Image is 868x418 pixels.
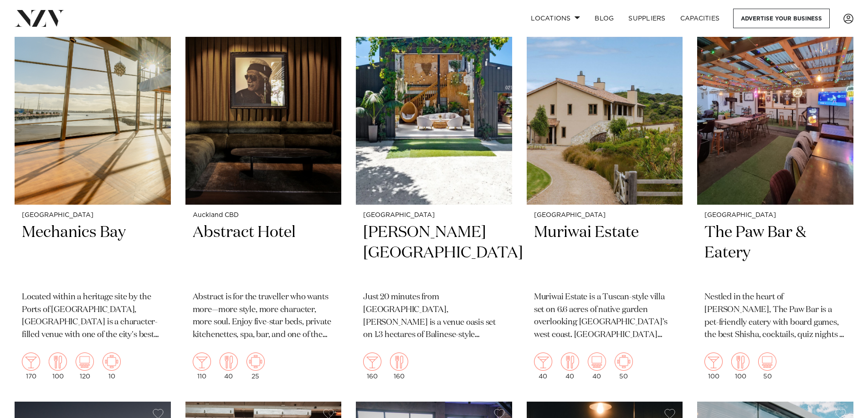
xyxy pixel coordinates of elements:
[588,353,606,380] div: 40
[22,353,40,380] div: 170
[758,353,776,371] img: theatre.png
[588,353,606,371] img: theatre.png
[758,353,776,380] div: 50
[22,212,164,219] small: [GEOGRAPHIC_DATA]
[587,9,621,28] a: BLOG
[103,353,121,380] div: 10
[704,291,846,342] p: Nestled in the heart of [PERSON_NAME], The Paw Bar is a pet-friendly eatery with board games, the...
[673,9,727,28] a: Capacities
[363,212,505,219] small: [GEOGRAPHIC_DATA]
[390,353,408,380] div: 160
[22,291,164,342] p: Located within a heritage site by the Ports of [GEOGRAPHIC_DATA], [GEOGRAPHIC_DATA] is a characte...
[704,222,846,284] h2: The Paw Bar & Eatery
[247,353,265,371] img: meeting.png
[621,9,673,28] a: SUPPLIERS
[390,353,408,371] img: dining.png
[247,353,265,380] div: 25
[22,222,164,284] h2: Mechanics Bay
[49,353,67,380] div: 100
[704,353,723,371] img: cocktail.png
[363,353,381,380] div: 160
[22,353,40,371] img: cocktail.png
[193,291,334,342] p: Abstract is for the traveller who wants more—more style, more character, more soul. Enjoy five-st...
[704,212,846,219] small: [GEOGRAPHIC_DATA]
[524,9,587,28] a: Locations
[534,212,676,219] small: [GEOGRAPHIC_DATA]
[363,353,381,371] img: cocktail.png
[615,353,633,380] div: 50
[103,353,121,371] img: meeting.png
[731,353,750,380] div: 100
[220,353,238,371] img: dining.png
[193,353,211,371] img: cocktail.png
[193,222,334,284] h2: Abstract Hotel
[534,353,552,371] img: cocktail.png
[731,353,750,371] img: dining.png
[15,10,64,26] img: nzv-logo.png
[49,353,67,371] img: dining.png
[704,353,723,380] div: 100
[534,222,676,284] h2: Muriwai Estate
[76,353,94,371] img: theatre.png
[615,353,633,371] img: meeting.png
[363,222,505,284] h2: [PERSON_NAME][GEOGRAPHIC_DATA]
[561,353,579,371] img: dining.png
[193,212,334,219] small: Auckland CBD
[561,353,579,380] div: 40
[534,353,552,380] div: 40
[76,353,94,380] div: 120
[220,353,238,380] div: 40
[534,291,676,342] p: Muriwai Estate is a Tuscan-style villa set on 6.6 acres of native garden overlooking [GEOGRAPHIC_...
[363,291,505,342] p: Just 20 minutes from [GEOGRAPHIC_DATA], [PERSON_NAME] is a venue oasis set on 1.3 hectares of Bal...
[193,353,211,380] div: 110
[733,9,830,28] a: Advertise your business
